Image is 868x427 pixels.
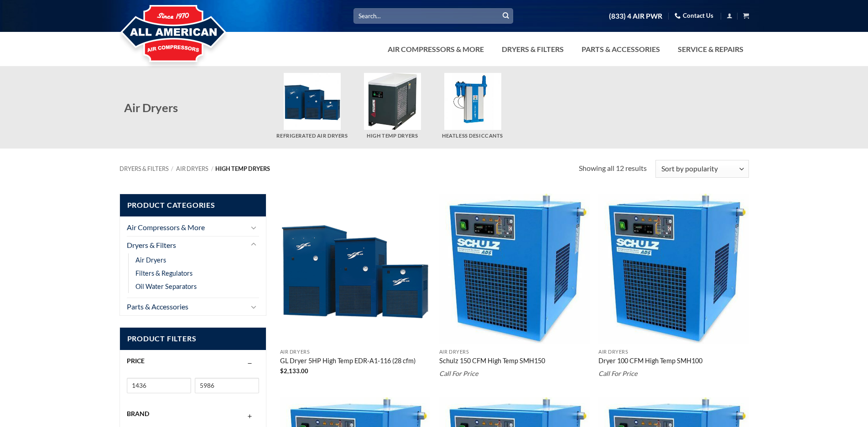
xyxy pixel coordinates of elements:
[280,367,284,375] span: $
[727,10,733,21] a: Login
[598,194,749,344] img: Dryer 100 CFM High Temp SMH100
[364,73,421,130] img: High Temp Dryers
[280,194,431,344] img: Dryer 5HP High Temp EDR-A1-116 (28 cfm)
[176,165,208,172] a: Air Dryers
[437,133,508,139] h5: Heatless Desiccants
[437,73,508,139] a: Visit product category Heatless Desiccants
[280,357,416,367] a: GL Dryer 5HP High Temp EDR-A1-116 (28 cfm)
[609,8,662,24] a: (833) 4 AIR PWR
[655,160,748,178] select: Shop order
[357,73,428,139] a: Visit product category High Temp Dryers
[439,357,545,367] a: Schulz 150 CFM High Temp SMH150
[120,165,579,172] nav: Breadcrumb
[579,162,647,174] p: Showing all 12 results
[120,165,169,172] a: Dryers & Filters
[195,378,259,393] input: Max price
[120,194,266,216] span: Product Categories
[124,100,277,115] h2: Air Dryers
[120,328,266,350] span: Product Filters
[127,298,246,315] a: Parts & Accessories
[353,8,513,23] input: Search…
[171,165,173,172] span: /
[135,253,166,267] a: Air Dryers
[135,267,192,280] a: Filters & Regulators
[276,73,348,139] a: Visit product category Refrigerated Air Dryers
[276,133,348,139] h5: Refrigerated Air Dryers
[496,40,569,58] a: Dryers & Filters
[439,349,590,355] p: Air Dryers
[598,370,638,377] em: Call For Price
[439,194,590,344] img: Dryer 150 CFM High Temp SMH150
[248,301,259,312] button: Toggle
[598,357,702,367] a: Dryer 100 CFM High Temp SMH100
[280,349,431,355] p: Air Dryers
[499,9,513,23] button: Submit
[357,133,428,139] h5: High Temp Dryers
[248,239,259,250] button: Toggle
[280,367,308,375] bdi: 2,133.00
[127,410,149,417] span: Brand
[211,165,213,172] span: /
[127,357,145,365] span: Price
[598,349,749,355] p: Air Dryers
[127,237,246,254] a: Dryers & Filters
[743,10,749,21] a: View cart
[672,40,749,58] a: Service & Repairs
[127,378,191,393] input: Min price
[444,73,501,130] img: Heatless Desiccants
[576,40,665,58] a: Parts & Accessories
[382,40,489,58] a: Air Compressors & More
[439,370,478,377] em: Call For Price
[675,9,713,23] a: Contact Us
[127,219,246,236] a: Air Compressors & More
[135,280,197,293] a: Oil Water Separators
[248,222,259,233] button: Toggle
[284,73,341,130] img: Refrigerated Air Dryers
